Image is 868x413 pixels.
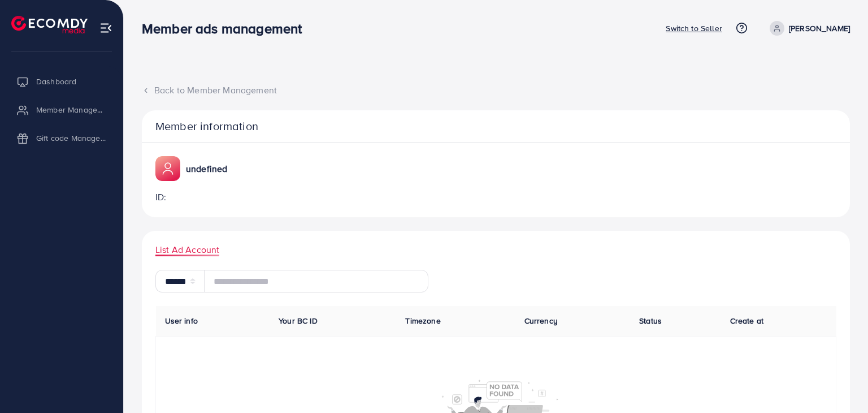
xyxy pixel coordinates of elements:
img: ic-member-manager.00abd3e0.svg [155,156,180,181]
span: Status [639,315,662,326]
p: ID: [155,190,166,204]
span: User info [165,315,198,326]
img: logo [11,16,88,33]
a: [PERSON_NAME] [765,21,850,36]
img: menu [99,21,112,35]
span: List Ad Account [155,243,219,256]
span: Your BC ID [279,315,318,326]
span: Create at [730,315,763,326]
p: undefined [186,162,227,175]
div: Back to Member Management [142,84,850,97]
span: Timezone [405,315,440,326]
p: [PERSON_NAME] [789,21,850,35]
span: Currency [524,315,558,326]
p: Member information [155,119,836,133]
h3: Member ads management [142,20,311,37]
p: Switch to Seller [666,21,722,35]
